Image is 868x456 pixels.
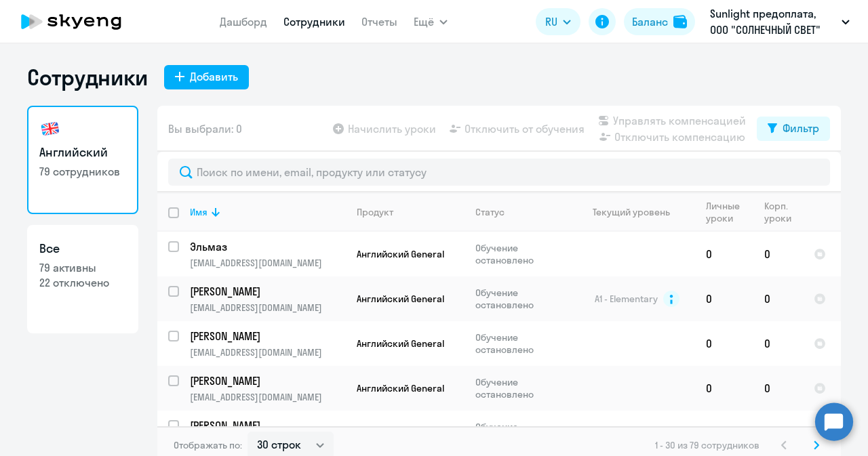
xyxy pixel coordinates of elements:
[475,331,568,356] p: Обучение остановлено
[783,120,819,136] div: Фильтр
[632,14,668,30] div: Баланс
[545,14,557,30] span: RU
[475,206,505,218] div: Статус
[190,239,343,254] p: Эльмаз
[39,164,126,179] p: 79 сотрудников
[414,14,434,30] span: Ещё
[190,418,345,433] a: [PERSON_NAME]
[475,421,568,445] p: Обучение остановлено
[190,329,345,344] a: [PERSON_NAME]
[190,418,343,433] p: [PERSON_NAME]
[695,411,753,455] td: 0
[757,117,830,141] button: Фильтр
[414,8,448,35] button: Ещё
[39,240,126,257] h3: Все
[39,275,126,290] p: 22 отключено
[174,439,242,451] span: Отображать по:
[580,206,694,218] div: Текущий уровень
[190,373,345,388] a: [PERSON_NAME]
[695,276,753,321] td: 0
[39,260,126,275] p: 79 активны
[190,257,345,269] p: [EMAIL_ADDRESS][DOMAIN_NAME]
[706,200,753,224] div: Личные уроки
[190,391,345,403] p: [EMAIL_ADDRESS][DOMAIN_NAME]
[220,15,267,28] a: Дашборд
[190,373,343,388] p: [PERSON_NAME]
[624,8,695,35] button: Балансbalance
[595,293,658,305] span: A1 - Elementary
[27,106,138,214] a: Английский79 сотрудников
[753,276,803,321] td: 0
[475,287,568,311] p: Обучение остановлено
[593,206,670,218] div: Текущий уровень
[695,321,753,366] td: 0
[190,284,343,299] p: [PERSON_NAME]
[753,366,803,411] td: 0
[475,376,568,400] p: Обучение остановлено
[357,293,444,305] span: Английский General
[190,346,345,358] p: [EMAIL_ADDRESS][DOMAIN_NAME]
[764,200,802,224] div: Корп. уроки
[655,439,759,451] span: 1 - 30 из 79 сотрудников
[753,232,803,276] td: 0
[475,242,568,266] p: Обучение остановлено
[164,65,249,89] button: Добавить
[168,121,242,137] span: Вы выбрали: 0
[357,382,444,394] span: Английский General
[39,144,126,161] h3: Английский
[190,68,238,85] div: Добавить
[190,302,345,314] p: [EMAIL_ADDRESS][DOMAIN_NAME]
[673,15,687,28] img: balance
[190,206,345,218] div: Имя
[190,284,345,299] a: [PERSON_NAME]
[27,64,148,91] h1: Сотрудники
[168,159,830,186] input: Поиск по имени, email, продукту или статусу
[703,5,856,38] button: Sunlight предоплата, ООО "СОЛНЕЧНЫЙ СВЕТ"
[357,337,444,350] span: Английский General
[39,118,61,140] img: english
[190,206,208,218] div: Имя
[695,232,753,276] td: 0
[710,5,836,38] p: Sunlight предоплата, ООО "СОЛНЕЧНЫЙ СВЕТ"
[536,8,580,35] button: RU
[283,15,345,28] a: Сотрудники
[27,225,138,333] a: Все79 активны22 отключено
[357,248,444,260] span: Английский General
[753,321,803,366] td: 0
[190,239,345,254] a: Эльмаз
[361,15,397,28] a: Отчеты
[753,411,803,455] td: 0
[190,329,343,344] p: [PERSON_NAME]
[357,206,393,218] div: Продукт
[695,366,753,411] td: 0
